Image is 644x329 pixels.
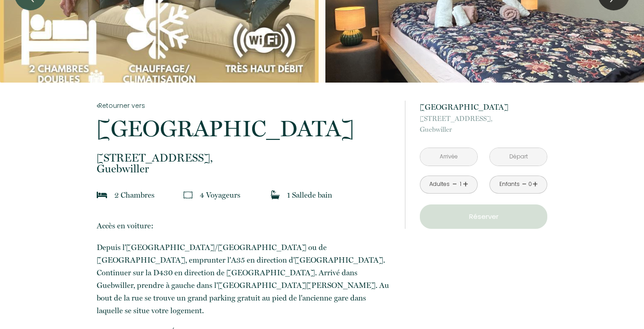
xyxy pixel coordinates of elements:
[458,180,463,189] div: 1
[97,101,393,111] a: Retourner vers
[97,117,393,140] p: [GEOGRAPHIC_DATA]
[429,180,450,189] div: Adultes
[237,190,240,199] span: s
[420,101,547,113] p: [GEOGRAPHIC_DATA]
[420,204,547,229] button: Réserver
[522,177,527,191] a: -
[420,148,477,166] input: Arrivée
[499,180,520,189] div: Enfants
[287,189,332,201] p: 1 Salle de bain
[452,177,457,191] a: -
[97,219,393,232] p: Accès en voiture:
[420,113,547,135] p: Guebwiller
[97,153,393,163] span: [STREET_ADDRESS],
[532,177,538,191] a: +
[97,241,393,317] p: Depuis l'[GEOGRAPHIC_DATA]/[GEOGRAPHIC_DATA] ou de [GEOGRAPHIC_DATA], emprunter l'A35 en directio...
[183,190,193,199] img: guests
[528,180,532,189] div: 0
[200,189,240,201] p: 4 Voyageur
[423,211,544,222] p: Réserver
[114,189,155,201] p: 2 Chambre
[97,153,393,174] p: Guebwiller
[420,113,547,124] span: [STREET_ADDRESS],
[151,190,155,199] span: s
[490,148,547,166] input: Départ
[463,177,468,191] a: +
